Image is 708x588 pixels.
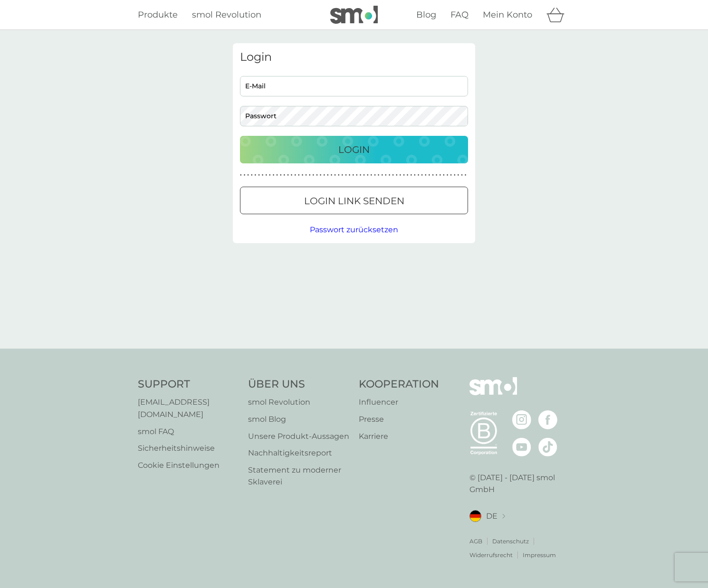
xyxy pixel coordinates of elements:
p: ● [262,173,264,178]
img: besuche die smol TikTok Seite [538,437,557,456]
a: Unsere Produkt‑Aussagen [248,430,349,443]
p: ● [465,173,467,178]
img: DE flag [469,510,481,522]
a: Produkte [138,8,178,22]
img: besuche die smol Facebook Seite [538,410,557,429]
a: Blog [416,8,436,22]
p: ● [439,173,441,178]
p: ● [407,173,409,178]
p: ● [414,173,416,178]
p: AGB [469,537,482,546]
p: ● [323,173,325,178]
img: smol [330,6,378,24]
p: smol Blog [248,413,349,426]
p: ● [331,173,333,178]
h4: Über Uns [248,377,349,392]
p: ● [338,173,340,178]
p: ● [313,173,315,178]
p: ● [389,173,391,178]
p: ● [302,173,304,178]
p: ● [403,173,405,178]
a: Presse [359,413,439,426]
p: ● [392,173,394,178]
img: Standort auswählen [502,514,505,519]
p: ● [461,173,463,178]
p: ● [454,173,456,178]
p: ● [345,173,347,178]
a: Nachhaltigkeitsreport [248,447,349,459]
div: Warenkorb [546,5,570,24]
h4: Kooperation [359,377,439,392]
p: ● [356,173,358,178]
a: Sicherheitshinweise [138,442,239,455]
a: smol Revolution [248,396,349,408]
a: Impressum [523,550,556,560]
span: Passwort zurücksetzen [310,225,398,234]
p: ● [349,173,351,178]
p: ● [287,173,289,178]
a: [EMAIL_ADDRESS][DOMAIN_NAME] [138,396,239,420]
p: ● [396,173,398,178]
a: Widerrufsrecht [469,550,513,560]
img: besuche die smol Instagram Seite [512,410,531,429]
h3: Login [240,50,468,64]
p: ● [371,173,373,178]
p: ● [450,173,452,178]
p: ● [305,173,307,178]
a: Datenschutz [492,537,529,546]
p: ● [443,173,445,178]
span: Produkte [138,9,178,20]
a: Karriere [359,430,439,443]
a: smol FAQ [138,426,239,438]
p: ● [418,173,420,178]
p: ● [273,173,275,178]
span: Blog [416,9,436,20]
span: Mein Konto [483,9,532,20]
p: ● [447,173,449,178]
p: ● [334,173,336,178]
p: ● [360,173,362,178]
button: Passwort zurücksetzen [310,224,398,236]
p: ● [342,173,344,178]
p: ● [258,173,260,178]
p: ● [269,173,271,178]
p: Login Link senden [304,193,404,209]
span: FAQ [450,9,469,20]
a: Influencer [359,396,439,408]
p: ● [320,173,322,178]
p: ● [432,173,434,178]
p: ● [363,173,365,178]
p: ● [374,173,376,178]
p: ● [327,173,329,178]
p: ● [265,173,267,178]
a: Mein Konto [483,8,532,22]
p: ● [429,173,431,178]
p: ● [244,173,246,178]
p: ● [425,173,427,178]
a: Statement zu moderner Sklaverei [248,464,349,488]
p: ● [291,173,293,178]
p: ● [410,173,412,178]
p: ● [284,173,286,178]
p: ● [298,173,300,178]
a: Cookie Einstellungen [138,459,239,472]
p: ● [309,173,311,178]
img: besuche die smol YouTube Seite [512,437,531,456]
p: ● [436,173,438,178]
p: ● [458,173,459,178]
h4: Support [138,377,239,392]
a: smol Revolution [192,8,261,22]
span: DE [486,510,498,522]
button: Login Link senden [240,187,468,214]
p: ● [352,173,354,178]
